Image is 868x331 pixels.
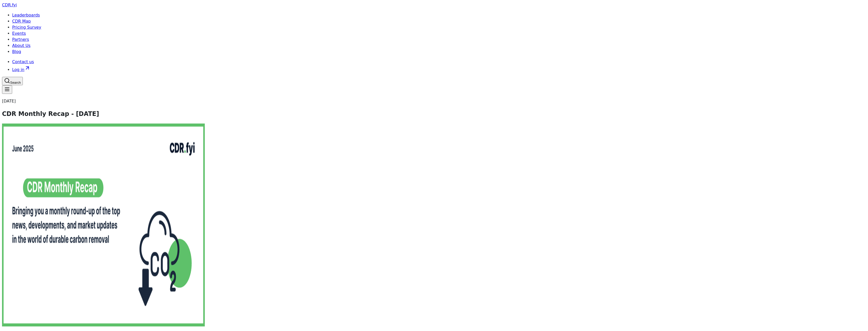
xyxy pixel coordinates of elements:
[12,37,29,42] a: Partners
[12,13,40,18] a: Leaderboards
[12,31,26,36] a: Events
[12,67,30,72] a: Log in
[2,3,17,7] span: CDR fyi
[12,19,31,24] a: CDR Map
[2,124,205,326] img: blog post image
[12,25,41,30] a: Pricing Survey
[2,77,23,85] button: Search
[2,109,866,118] h1: CDR Monthly Recap - [DATE]
[12,49,21,54] a: Blog
[2,12,866,55] nav: Main
[12,43,30,48] a: About Us
[2,98,866,104] p: [DATE]
[12,59,34,64] a: Contact us
[2,59,866,73] nav: Main
[10,81,21,84] span: Search
[11,3,12,7] span: .
[2,3,17,7] a: CDR.fyi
